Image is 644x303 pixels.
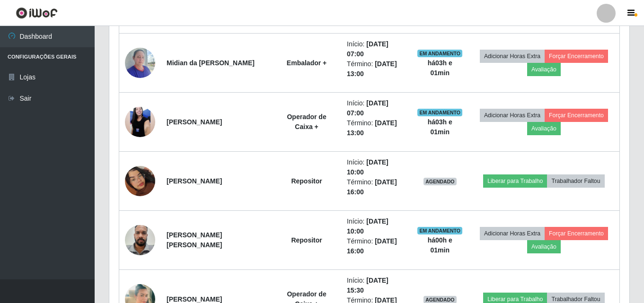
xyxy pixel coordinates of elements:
button: Forçar Encerramento [545,109,608,122]
li: Término: [347,59,406,79]
button: Adicionar Horas Extra [480,227,545,240]
time: [DATE] 15:30 [347,277,388,294]
img: 1723687627540.jpeg [125,43,155,83]
img: 1743178705406.jpeg [125,88,155,156]
time: [DATE] 10:00 [347,217,388,235]
button: Avaliação [527,122,561,135]
strong: [PERSON_NAME] [167,118,222,126]
strong: Operador de Caixa + [287,113,326,130]
time: [DATE] 10:00 [347,158,388,176]
strong: há 00 h e 01 min [428,236,452,254]
strong: há 03 h e 01 min [428,118,452,136]
li: Término: [347,177,406,197]
strong: [PERSON_NAME] [167,177,222,185]
li: Início: [347,157,406,177]
li: Término: [347,118,406,138]
strong: [PERSON_NAME] [167,295,222,303]
button: Liberar para Trabalho [483,174,547,188]
strong: Repositor [291,236,322,244]
button: Trabalhador Faltou [547,174,604,188]
span: EM ANDAMENTO [417,50,462,57]
button: Forçar Encerramento [545,50,608,63]
li: Início: [347,98,406,118]
li: Término: [347,236,406,256]
span: EM ANDAMENTO [417,227,462,234]
strong: Embalador + [287,59,326,67]
li: Início: [347,216,406,236]
button: Forçar Encerramento [545,227,608,240]
time: [DATE] 07:00 [347,99,388,117]
img: 1756135757654.jpeg [125,154,155,208]
button: Avaliação [527,63,561,76]
span: EM ANDAMENTO [417,109,462,116]
button: Adicionar Horas Extra [480,109,545,122]
button: Avaliação [527,240,561,253]
strong: Midian da [PERSON_NAME] [167,59,255,67]
button: Adicionar Horas Extra [480,50,545,63]
li: Início: [347,276,406,295]
strong: Repositor [291,177,322,185]
time: [DATE] 07:00 [347,40,388,58]
img: 1759789193399.jpeg [125,220,155,260]
img: CoreUI Logo [16,7,58,19]
span: AGENDADO [423,178,457,185]
li: Início: [347,39,406,59]
strong: [PERSON_NAME] [PERSON_NAME] [167,231,222,249]
strong: há 03 h e 01 min [428,59,452,77]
